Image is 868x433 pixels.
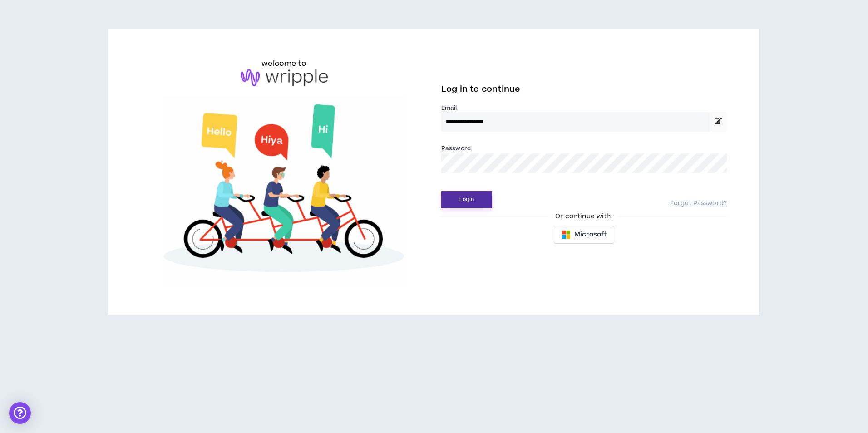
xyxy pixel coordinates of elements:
a: Forgot Password? [670,199,727,208]
button: Login [441,191,492,208]
img: logo-brand.png [241,69,328,86]
span: Or continue with: [549,212,619,221]
label: Password [441,144,471,153]
div: Open Intercom Messenger [9,402,31,424]
label: Email [441,104,727,112]
span: Log in to continue [441,84,520,95]
img: Welcome to Wripple [141,95,427,287]
span: Microsoft [574,230,607,240]
h6: welcome to [261,58,306,69]
button: Microsoft [554,226,614,244]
